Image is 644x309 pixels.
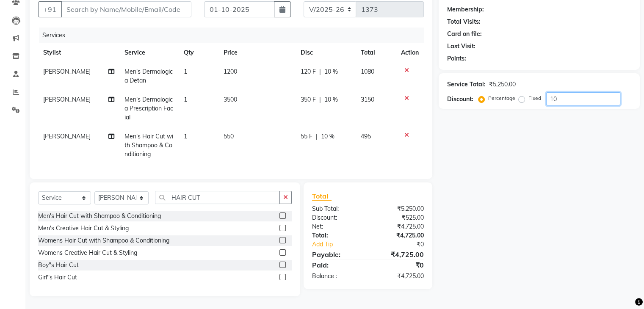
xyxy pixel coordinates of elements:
[447,30,482,39] div: Card on file:
[361,68,374,75] span: 1080
[528,94,541,102] label: Fixed
[396,43,424,62] th: Action
[319,67,321,76] span: |
[316,132,318,141] span: |
[38,1,62,17] button: +91
[184,68,187,75] span: 1
[296,43,356,62] th: Disc
[301,132,312,141] span: 55 F
[368,222,430,231] div: ₹4,725.00
[43,96,91,103] span: [PERSON_NAME]
[306,222,368,231] div: Net:
[184,96,187,103] span: 1
[38,224,129,233] div: Men's Creative Hair Cut & Styling
[489,80,516,89] div: ₹5,250.00
[306,204,368,213] div: Sub Total:
[38,236,169,245] div: Womens Hair Cut with Shampoo & Conditioning
[155,191,279,204] input: Search or Scan
[324,95,338,104] span: 10 %
[447,54,466,63] div: Points:
[301,67,316,76] span: 120 F
[39,28,430,43] div: Services
[38,43,119,62] th: Stylist
[43,132,91,140] span: [PERSON_NAME]
[312,192,332,201] span: Total
[43,68,91,75] span: [PERSON_NAME]
[361,132,371,140] span: 495
[368,213,430,222] div: ₹525.00
[119,43,179,62] th: Service
[38,273,77,282] div: Girl''s Hair Cut
[218,43,296,62] th: Price
[61,1,191,17] input: Search by Name/Mobile/Email/Code
[38,212,161,221] div: Men's Hair Cut with Shampoo & Conditioning
[447,80,486,89] div: Service Total:
[447,5,484,14] div: Membership:
[361,96,374,103] span: 3150
[488,94,515,102] label: Percentage
[124,96,173,121] span: Men's Dermalogica Prescription Facial
[447,95,473,104] div: Discount:
[38,261,79,270] div: Boy''s Hair Cut
[447,17,481,26] div: Total Visits:
[306,272,368,281] div: Balance :
[306,231,368,240] div: Total:
[179,43,218,62] th: Qty
[447,42,475,51] div: Last Visit:
[124,132,173,158] span: Men's Hair Cut with Shampoo & Conditioning
[356,43,396,62] th: Total
[224,68,237,75] span: 1200
[324,67,338,76] span: 10 %
[306,260,368,270] div: Paid:
[224,132,234,140] span: 550
[368,204,430,213] div: ₹5,250.00
[368,249,430,259] div: ₹4,725.00
[306,240,378,249] a: Add Tip
[306,249,368,259] div: Payable:
[124,68,173,84] span: Men's Dermalogica Detan
[368,272,430,281] div: ₹4,725.00
[301,95,316,104] span: 350 F
[368,260,430,270] div: ₹0
[38,248,137,257] div: Womens Creative Hair Cut & Styling
[224,96,237,103] span: 3500
[319,95,321,104] span: |
[184,132,187,140] span: 1
[368,231,430,240] div: ₹4,725.00
[378,240,430,249] div: ₹0
[321,132,334,141] span: 10 %
[306,213,368,222] div: Discount:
